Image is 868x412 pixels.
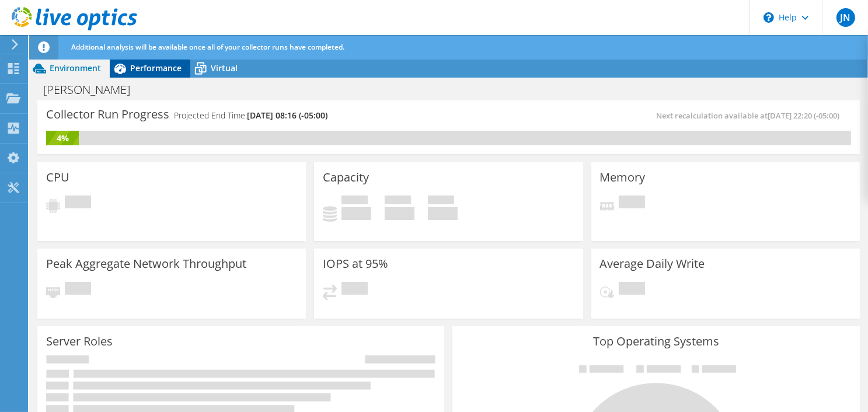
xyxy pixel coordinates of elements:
[46,171,69,184] h3: CPU
[71,42,344,52] span: Additional analysis will be available once all of your collector runs have completed.
[385,195,411,207] span: Free
[46,257,246,270] h3: Peak Aggregate Network Throughput
[768,110,839,121] span: [DATE] 22:20 (-05:00)
[656,110,845,121] span: Next recalculation available at
[46,335,113,348] h3: Server Roles
[323,257,388,270] h3: IOPS at 95%
[428,207,458,220] h4: 0 GiB
[323,171,369,184] h3: Capacity
[428,195,454,207] span: Total
[461,335,850,348] h3: Top Operating Systems
[341,282,368,298] span: Pending
[50,62,101,74] span: Environment
[65,282,91,298] span: Pending
[836,8,855,27] span: JN
[65,195,91,211] span: Pending
[341,195,368,207] span: Used
[38,83,148,96] h1: [PERSON_NAME]
[385,207,414,220] h4: 0 GiB
[130,62,182,74] span: Performance
[619,195,645,211] span: Pending
[174,109,327,122] h4: Projected End Time:
[764,12,774,23] svg: \n
[600,257,705,270] h3: Average Daily Write
[619,282,645,298] span: Pending
[247,110,327,121] span: [DATE] 08:16 (-05:00)
[211,62,238,74] span: Virtual
[600,171,646,184] h3: Memory
[341,207,371,220] h4: 0 GiB
[46,132,79,145] div: 4%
